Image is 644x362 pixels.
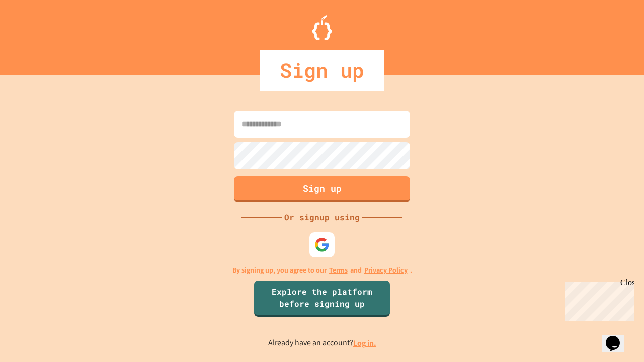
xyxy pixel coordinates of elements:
[4,4,69,64] div: Chat with us now!Close
[602,322,634,352] iframe: chat widget
[254,281,390,317] a: Explore the platform before signing up
[282,211,362,223] div: Or signup using
[364,265,408,276] a: Privacy Policy
[268,337,376,349] p: Already have an account?
[312,15,332,40] img: Logo.svg
[560,278,634,321] iframe: chat widget
[260,50,384,90] div: Sign up
[232,265,412,276] p: By signing up, you agree to our and .
[314,237,330,252] img: google-icon.svg
[234,176,410,202] button: Sign up
[353,338,376,348] a: Log in.
[329,265,348,276] a: Terms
